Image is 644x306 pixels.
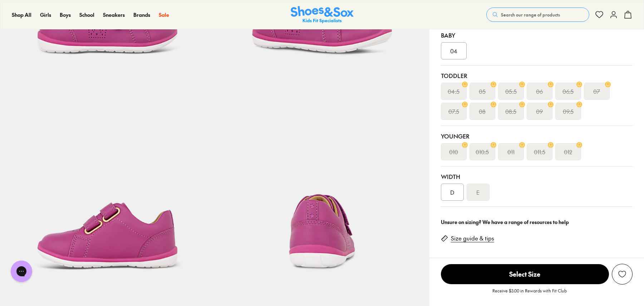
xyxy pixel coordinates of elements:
[450,47,457,55] span: 04
[536,87,543,96] s: 06
[60,11,71,19] a: Boys
[536,107,543,116] s: 09
[501,11,560,18] span: Search our range of products
[133,11,150,19] a: Brands
[103,11,125,19] a: Sneakers
[441,132,633,140] div: Younger
[79,11,94,19] a: School
[12,11,31,19] a: Shop All
[441,218,633,226] div: Unsure on sizing? We have a range of resources to help
[476,147,489,156] s: 010.5
[159,11,169,19] a: Sale
[441,264,609,284] span: Select Size
[441,31,633,39] div: Baby
[451,234,494,242] a: Size guide & tips
[441,71,633,80] div: Toddler
[562,87,574,96] s: 06.5
[564,147,572,156] s: 012
[291,6,354,24] img: SNS_Logo_Responsive.svg
[448,87,459,96] s: 04.5
[507,147,515,156] s: 011
[291,6,354,24] a: Shoes & Sox
[476,188,480,196] s: E
[505,87,517,96] s: 05.5
[441,264,609,285] button: Select Size
[441,172,633,181] div: Width
[215,79,429,294] img: 7-481983_1
[486,8,589,22] button: Search our range of products
[449,147,458,156] s: 010
[7,258,36,285] iframe: Gorgias live chat messenger
[505,107,516,116] s: 08.5
[593,87,600,96] s: 07
[479,107,486,116] s: 08
[448,107,459,116] s: 07.5
[563,107,574,116] s: 09.5
[612,264,633,285] button: Add to Wishlist
[534,147,545,156] s: 011.5
[492,287,567,300] p: Receive $3.00 in Rewards with Fit Club
[441,184,464,201] div: D
[479,87,486,96] s: 05
[40,11,51,19] a: Girls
